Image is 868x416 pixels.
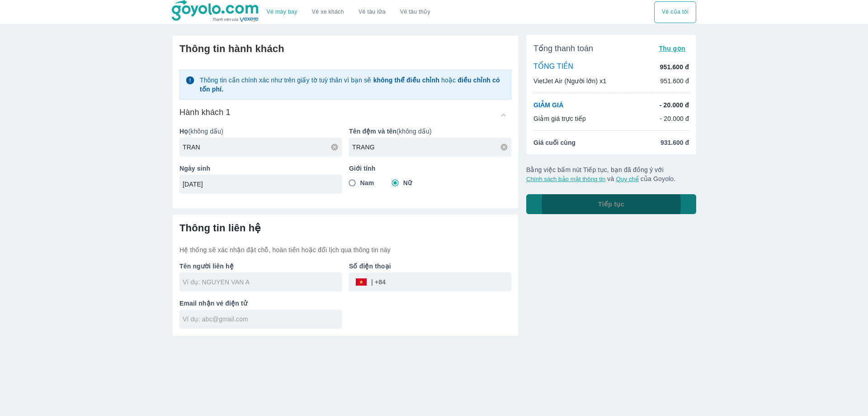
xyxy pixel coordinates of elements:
[349,263,391,270] b: Số điện thoại
[349,128,396,135] b: Tên đệm và tên
[349,127,511,136] p: (không dấu)
[660,62,689,72] p: 951.600 đ
[183,315,342,324] input: Ví dụ: abc@gmail.com
[533,77,606,86] p: VietJet Air (Người lớn) x1
[654,1,696,23] button: Vé của tôi
[373,77,439,84] strong: không thể điều chỉnh
[179,128,188,135] b: Họ
[616,176,638,182] button: Quy chế
[533,43,593,54] span: Tổng thanh toán
[655,42,689,55] button: Thu gọn
[179,263,234,270] b: Tên người liên hệ
[659,45,685,52] span: Thu gọn
[654,1,696,23] div: choose transportation mode
[660,77,689,86] p: 951.600 đ
[393,1,438,23] button: Vé tàu thủy
[200,76,505,94] p: Thông tin cần chính xác như trên giấy tờ tuỳ thân vì bạn sẽ hoặc
[526,176,605,182] button: Chính sách bảo mật thông tin
[179,107,231,118] h6: Hành khách 1
[403,178,412,187] span: Nữ
[526,194,696,214] button: Tiếp tục
[179,127,342,136] p: (không dấu)
[533,114,586,123] p: Giảm giá trực tiếp
[179,300,247,307] b: Email nhận vé điện tử
[352,143,511,152] input: Ví dụ: VAN A
[183,180,333,189] input: Ví dụ: 31/12/1990
[259,1,438,23] div: choose transportation mode
[312,9,344,15] a: Vé xe khách
[179,222,511,234] h6: Thông tin liên hệ
[179,164,342,173] p: Ngày sinh
[660,114,689,123] p: - 20.000 đ
[533,62,573,72] p: TỔNG TIỀN
[533,100,563,110] p: GIẢM GIÁ
[183,277,342,287] input: Ví dụ: NGUYEN VAN A
[351,1,393,23] a: Vé tàu lửa
[660,100,689,110] p: - 20.000 đ
[349,164,511,173] p: Giới tính
[267,9,297,15] a: Vé máy bay
[533,138,576,147] span: Giá cuối cùng
[179,43,511,55] h6: Thông tin hành khách
[526,165,696,183] p: Bằng việc bấm nút Tiếp tục, bạn đã đồng ý với và của Goyolo.
[598,200,624,209] span: Tiếp tục
[179,245,511,254] p: Hệ thống sẽ xác nhận đặt chỗ, hoàn tiền hoặc đổi lịch qua thông tin này
[660,138,689,147] span: 931.600 đ
[360,178,374,187] span: Nam
[183,143,342,152] input: Ví dụ: NGUYEN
